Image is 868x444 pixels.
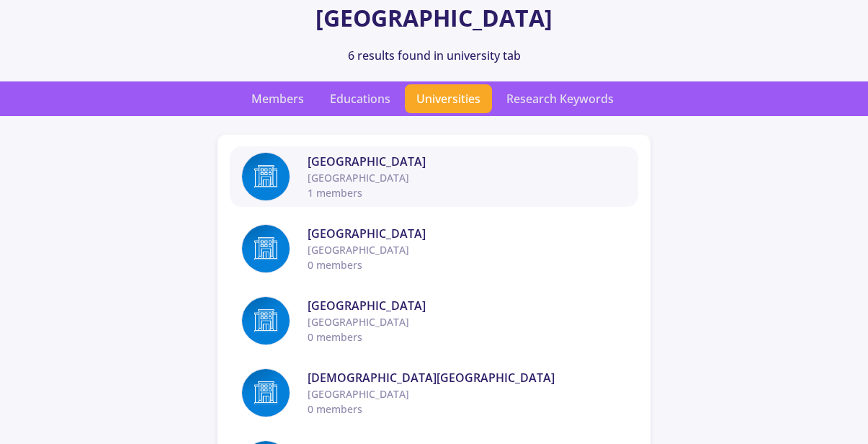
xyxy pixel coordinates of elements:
span: 0 members [308,257,627,272]
span: [GEOGRAPHIC_DATA] [308,386,627,401]
span: Research Keywords [495,84,625,113]
a: [DEMOGRAPHIC_DATA][GEOGRAPHIC_DATA][GEOGRAPHIC_DATA]0 members [230,363,638,423]
span: 0 members [308,329,627,345]
span: [GEOGRAPHIC_DATA] [308,170,627,185]
span: [GEOGRAPHIC_DATA] [308,225,627,242]
span: 1 members [308,185,627,200]
span: [DEMOGRAPHIC_DATA][GEOGRAPHIC_DATA] [308,369,627,386]
a: [GEOGRAPHIC_DATA][GEOGRAPHIC_DATA]1 members [230,146,638,207]
span: Universities [405,84,492,113]
span: [GEOGRAPHIC_DATA] [308,153,627,170]
span: [GEOGRAPHIC_DATA] [308,242,627,257]
a: [GEOGRAPHIC_DATA][GEOGRAPHIC_DATA]0 members [230,218,638,279]
span: [GEOGRAPHIC_DATA] [308,314,627,329]
span: Members [240,84,316,113]
span: 0 members [308,401,627,417]
a: [GEOGRAPHIC_DATA][GEOGRAPHIC_DATA]0 members [230,290,638,351]
span: [GEOGRAPHIC_DATA] [308,297,627,314]
span: Educations [318,84,402,113]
